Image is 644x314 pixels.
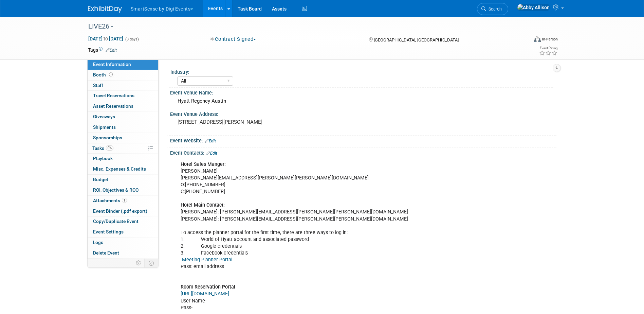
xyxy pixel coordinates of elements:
[170,88,556,96] div: Event Venue Name:
[88,248,158,258] a: Delete Event
[488,35,558,46] div: Event Format
[181,202,225,208] b: Hotel Main Contact:
[88,101,158,111] a: Asset Reservations
[206,151,217,156] a: Edit
[88,175,158,185] a: Budget
[88,133,158,143] a: Sponsorships
[93,156,113,161] span: Playbook
[88,112,158,122] a: Giveaways
[542,37,558,42] div: In-Person
[93,166,146,172] span: Misc. Expenses & Credits
[103,36,109,41] span: to
[181,291,229,297] a: [URL][DOMAIN_NAME]
[93,198,127,203] span: Attachments
[93,114,115,119] span: Giveaways
[93,62,131,67] span: Event Information
[93,229,124,234] span: Event Settings
[88,164,158,174] a: Misc. Expenses & Credits
[108,72,114,77] span: Booth not reserved yet
[93,72,114,77] span: Booth
[88,91,158,101] a: Travel Reservations
[517,4,550,11] img: Abby Allison
[170,67,553,75] div: Industry:
[374,37,459,42] span: [GEOGRAPHIC_DATA], [GEOGRAPHIC_DATA]
[122,198,127,203] span: 1
[88,238,158,248] a: Logs
[182,257,232,263] a: Meeting Planner Portal
[92,145,113,151] span: Tasks
[170,136,556,144] div: Event Website:
[88,59,158,70] a: Event Information
[205,139,216,143] a: Edit
[93,124,116,130] span: Shipments
[88,47,117,53] td: Tags
[93,103,133,109] span: Asset Reservations
[93,187,139,193] span: ROI, Objectives & ROO
[144,259,158,267] td: Toggle Event Tabs
[88,6,122,13] img: ExhibitDay
[175,96,551,106] div: Hyatt Regency Austin
[181,161,226,167] b: Hotel Sales Manger:
[106,48,117,53] a: Edit
[88,81,158,91] a: Staff
[181,284,235,290] b: Room Reservation Portal
[170,109,556,118] div: Event Venue Address:
[133,259,145,267] td: Personalize Event Tab Strip
[93,135,122,140] span: Sponsorships
[534,36,541,42] img: Format-Inperson.png
[88,185,158,195] a: ROI, Objectives & ROO
[88,206,158,216] a: Event Binder (.pdf export)
[88,70,158,80] a: Booth
[93,93,134,98] span: Travel Reservations
[88,122,158,133] a: Shipments
[477,3,508,15] a: Search
[93,240,103,245] span: Logs
[88,143,158,154] a: Tasks0%
[88,216,158,227] a: Copy/Duplicate Event
[208,36,259,43] button: Contract Signed
[93,208,147,214] span: Event Binder (.pdf export)
[88,36,124,42] span: [DATE] [DATE]
[93,219,139,224] span: Copy/Duplicate Event
[93,250,119,256] span: Delete Event
[88,154,158,164] a: Playbook
[170,148,556,157] div: Event Contacts:
[88,196,158,206] a: Attachments1
[93,83,103,88] span: Staff
[178,119,324,125] pre: [STREET_ADDRESS][PERSON_NAME]
[88,227,158,237] a: Event Settings
[86,20,518,33] div: LIVE26 -
[486,6,502,12] span: Search
[106,145,113,151] span: 0%
[125,37,139,41] span: (3 days)
[539,47,557,50] div: Event Rating
[93,177,108,182] span: Budget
